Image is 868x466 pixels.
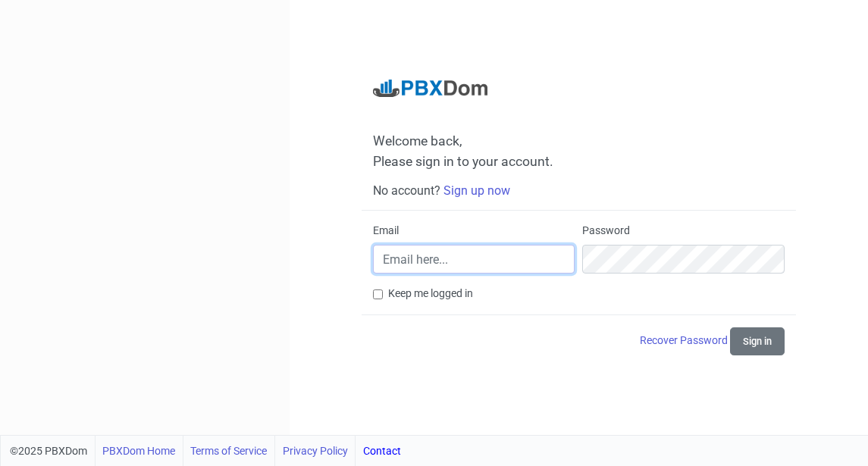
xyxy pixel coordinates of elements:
div: ©2025 PBXDom [10,436,401,466]
label: Email [373,223,399,239]
input: Email here... [373,245,575,274]
a: Sign up now [443,183,510,198]
label: Password [582,223,630,239]
a: Privacy Policy [283,436,348,466]
span: Please sign in to your account. [373,154,553,169]
h6: No account? [373,183,784,198]
label: Keep me logged in [388,286,473,302]
span: Welcome back, [373,133,784,149]
a: Contact [363,436,401,466]
a: Terms of Service [190,436,267,466]
a: PBXDom Home [102,436,175,466]
a: Recover Password [640,334,730,346]
button: Sign in [730,327,785,355]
